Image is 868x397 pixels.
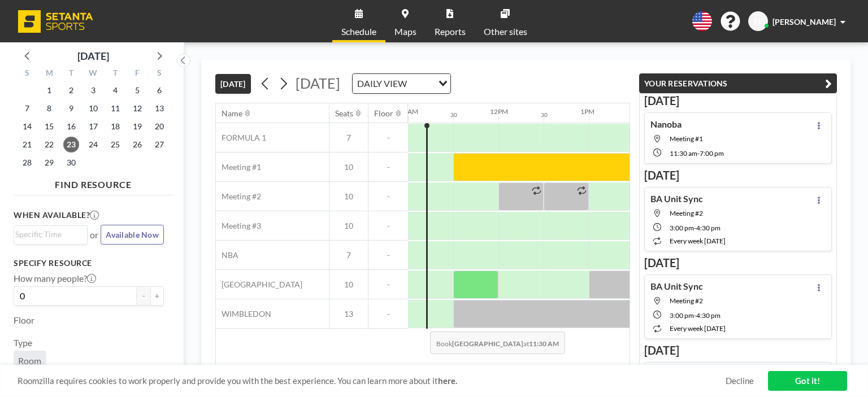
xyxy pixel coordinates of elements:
span: Available Now [106,230,159,239]
div: Seats [335,108,353,119]
span: [PERSON_NAME] [772,17,836,27]
span: 3:00 PM [670,311,694,320]
span: 13 [329,309,368,319]
input: Search for option [15,228,81,241]
label: How many people? [14,273,96,284]
span: Thursday, September 11, 2025 [107,101,123,116]
span: Monday, September 22, 2025 [41,137,57,152]
span: EL [754,16,762,27]
span: WIMBLEDON [216,309,271,319]
span: Thursday, September 18, 2025 [107,119,123,134]
span: Monday, September 29, 2025 [41,155,57,171]
div: T [104,67,126,81]
h3: Specify resource [14,258,164,268]
span: Monday, September 8, 2025 [41,101,57,116]
span: Friday, September 26, 2025 [129,137,145,152]
div: Search for option [14,226,87,243]
span: Room [18,355,41,367]
button: Available Now [101,225,164,245]
span: Tuesday, September 30, 2025 [63,155,79,171]
div: Search for option [353,74,450,93]
span: - [368,133,408,143]
span: Thursday, September 25, 2025 [107,137,123,152]
div: [DATE] [77,48,109,64]
div: S [148,67,170,81]
span: - [694,311,696,320]
span: [GEOGRAPHIC_DATA] [216,280,302,290]
div: F [126,67,148,81]
span: 4:30 PM [696,311,721,320]
span: Reports [435,27,466,36]
div: Name [222,108,242,119]
span: Saturday, September 13, 2025 [151,101,167,116]
span: Book at [430,331,565,354]
span: Wednesday, September 10, 2025 [85,101,101,116]
span: Thursday, September 4, 2025 [107,82,123,98]
span: - [368,191,408,202]
span: 7 [329,250,368,260]
span: Tuesday, September 2, 2025 [63,82,79,98]
div: Floor [374,108,393,119]
span: Saturday, September 6, 2025 [151,82,167,98]
b: [GEOGRAPHIC_DATA] [452,339,523,348]
span: every week [DATE] [670,237,726,245]
span: 3:00 PM [670,224,694,232]
span: 10 [329,191,368,202]
a: Decline [726,376,754,386]
span: Meeting #3 [216,221,261,231]
button: + [150,286,164,306]
h4: BA Unit Sync [650,281,703,292]
h3: [DATE] [644,343,832,357]
span: Friday, September 5, 2025 [129,82,145,98]
button: YOUR RESERVATIONS [639,73,837,93]
span: Tuesday, September 9, 2025 [63,101,79,116]
button: - [137,286,150,306]
span: - [368,221,408,231]
span: - [694,224,696,232]
span: - [368,309,408,319]
span: Meeting #2 [216,191,261,202]
span: Meeting #2 [670,209,703,217]
span: Friday, September 12, 2025 [129,101,145,116]
b: 11:30 AM [529,339,559,348]
img: organization-logo [18,10,93,33]
h4: Nanoba [650,119,682,130]
span: Wednesday, September 17, 2025 [85,119,101,134]
div: 30 [541,111,548,119]
span: 10 [329,162,368,172]
div: 1PM [580,107,594,116]
span: NBA [216,250,238,260]
span: every week [DATE] [670,324,726,333]
div: 12PM [490,107,508,116]
span: Schedule [341,27,376,36]
span: DAILY VIEW [355,76,409,91]
span: Wednesday, September 24, 2025 [85,137,101,152]
div: 30 [450,111,457,119]
div: M [38,67,60,81]
span: - [368,250,408,260]
button: [DATE] [215,74,251,94]
span: Sunday, September 14, 2025 [19,119,35,134]
span: Sunday, September 28, 2025 [19,155,35,171]
span: Sunday, September 7, 2025 [19,101,35,116]
span: Wednesday, September 3, 2025 [85,82,101,98]
span: - [368,280,408,290]
h3: [DATE] [644,168,832,182]
span: - [697,149,700,158]
span: Meeting #2 [670,296,703,305]
span: Maps [394,27,416,36]
div: S [16,67,38,81]
h3: [DATE] [644,94,832,108]
span: Tuesday, September 23, 2025 [63,137,79,152]
span: Monday, September 15, 2025 [41,119,57,134]
h3: [DATE] [644,256,832,270]
span: Sunday, September 21, 2025 [19,137,35,152]
span: 7 [329,133,368,143]
span: Meeting #1 [216,162,261,172]
label: Type [14,337,32,348]
span: Meeting #1 [670,134,703,143]
span: Saturday, September 27, 2025 [151,137,167,152]
div: T [60,67,83,81]
span: 11:30 AM [670,149,697,158]
span: FORMULA 1 [216,133,266,143]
